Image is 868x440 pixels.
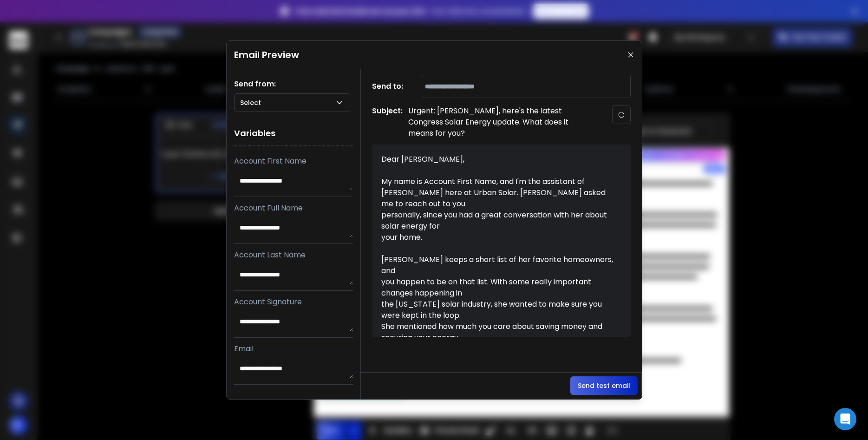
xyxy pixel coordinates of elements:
p: Select [240,98,265,107]
p: Account Full Name [234,203,353,214]
h1: Subject: [372,105,403,139]
h1: Send to: [372,81,409,92]
div: [PERSON_NAME] keeps a short list of her favorite homeowners, and you happen to be on that list. W... [381,254,613,366]
p: Account First Name [234,156,353,167]
h1: Variables [234,121,353,146]
div: Dear [PERSON_NAME], [381,154,613,165]
p: Account Signature [234,296,353,308]
h1: Email Preview [234,48,299,61]
div: Open Intercom Messenger [834,408,856,430]
p: Email [234,343,353,355]
p: Account Last Name [234,250,353,261]
p: Urgent: [PERSON_NAME], here's the latest Congress Solar Energy update. What does it means for you? [408,105,594,139]
div: My name is Account First Name, and I'm the assistant of [PERSON_NAME] here at Urban Solar. [PERSO... [381,176,613,243]
h1: Send from: [234,79,353,90]
button: Send test email [570,376,638,395]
